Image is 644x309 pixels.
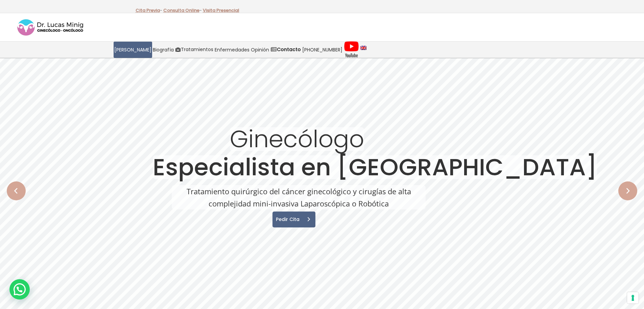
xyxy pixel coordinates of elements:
a: Videos Youtube Ginecología [343,42,360,58]
a: Enfermedades [214,42,250,58]
a: Opinión [250,42,270,58]
p: - [136,6,162,15]
span: Tratamientos [181,46,213,53]
a: Biografía [152,42,174,58]
img: Videos Youtube Ginecología [344,41,359,58]
span: [PHONE_NUMBER] [302,46,342,54]
a: Pedir Cita [272,212,315,227]
span: Opinión [251,46,269,54]
a: Visita Presencial [203,7,239,14]
a: [PERSON_NAME] [114,42,152,58]
rs-layer: Ginecólogo [230,127,364,151]
span: [PERSON_NAME] [114,46,151,54]
span: Pedir Cita [272,217,301,222]
a: language english [360,42,367,58]
p: - [163,6,202,15]
a: Tratamientos [174,42,214,58]
span: Biografía [153,46,174,54]
a: Consulta Online [163,7,199,14]
img: language english [360,46,366,50]
a: [PHONE_NUMBER] [302,42,343,58]
rs-layer: Especialista en [GEOGRAPHIC_DATA] [153,155,597,179]
rs-layer: Tratamiento quirúrgico del cáncer ginecológico y cirugías de alta complejidad mini-invasiva Lapar... [172,185,426,209]
button: Sus preferencias de consentimiento para tecnologías de seguimiento [627,292,639,304]
a: Cita Previa [136,7,160,14]
a: Contacto [270,42,302,58]
strong: Contacto [277,46,301,53]
span: Enfermedades [215,46,249,54]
